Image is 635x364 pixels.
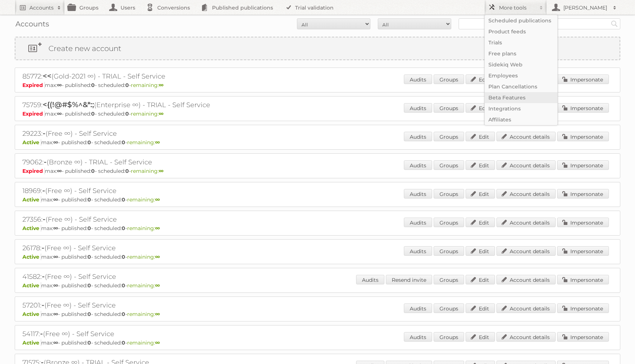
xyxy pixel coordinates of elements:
a: Groups [434,132,464,141]
a: Account details [496,218,556,227]
strong: ∞ [155,311,160,317]
span: Expired [22,168,45,174]
a: Scheduled publications [485,15,557,26]
span: Active [22,139,41,146]
p: max: - published: - scheduled: - [22,339,613,346]
strong: ∞ [57,168,62,174]
span: << [43,72,51,80]
span: - [42,301,44,309]
a: Groups [434,103,464,113]
strong: ∞ [159,82,164,88]
strong: 0 [125,82,129,88]
strong: ∞ [53,311,58,317]
strong: ∞ [53,254,58,260]
a: Audits [404,160,432,170]
span: - [40,329,43,338]
h2: 79062: (Bronze ∞) - TRIAL - Self Service [22,157,280,167]
a: Groups [434,303,464,313]
strong: 0 [122,196,125,203]
a: Audits [404,303,432,313]
a: Edit [466,275,495,284]
a: Account details [496,160,556,170]
a: Audits [404,103,432,113]
a: Groups [434,246,464,256]
strong: 0 [122,139,125,146]
a: Employees [485,70,557,81]
a: Audits [404,218,432,227]
a: Edit [466,246,495,256]
strong: 0 [125,168,129,174]
p: max: - published: - scheduled: - [22,196,613,203]
a: Edit [466,132,495,141]
strong: ∞ [155,282,160,289]
h2: Accounts [29,4,54,11]
strong: 0 [87,339,91,346]
strong: 0 [87,196,91,203]
a: Groups [434,189,464,199]
h2: 27356: (Free ∞) - Self Service [22,215,280,224]
a: Free plans [485,48,557,59]
h2: 41582: (Free ∞) - Self Service [22,272,280,281]
span: - [43,215,46,223]
span: - [42,186,45,195]
strong: 0 [87,254,91,260]
a: Account details [496,189,556,199]
a: Audits [404,74,432,84]
a: Impersonate [557,275,609,284]
h2: 54117: (Free ∞) - Self Service [22,329,280,339]
a: Edit [466,74,495,84]
span: remaining: [127,196,160,203]
p: max: - published: - scheduled: - [22,110,613,117]
a: Groups [434,332,464,342]
strong: ∞ [155,225,160,232]
span: remaining: [131,110,164,117]
a: Impersonate [557,189,609,199]
a: Groups [434,218,464,227]
span: - [42,272,45,281]
p: max: - published: - scheduled: - [22,82,613,88]
strong: ∞ [57,82,62,88]
span: Active [22,196,41,203]
strong: ∞ [57,110,62,117]
a: Audits [404,189,432,199]
strong: 0 [122,225,125,232]
p: max: - published: - scheduled: - [22,139,613,146]
a: Edit [466,189,495,199]
a: Edit [466,332,495,342]
span: Expired [22,82,45,88]
a: Edit [466,103,495,113]
a: Account details [496,246,556,256]
a: Integrations [485,103,557,114]
a: Beta Features [485,92,557,103]
strong: 0 [122,254,125,260]
a: Resend invite [386,275,432,284]
p: max: - published: - scheduled: - [22,282,613,289]
p: max: - published: - scheduled: - [22,225,613,232]
span: remaining: [131,82,164,88]
a: Edit [466,303,495,313]
strong: ∞ [53,225,58,232]
span: remaining: [127,339,160,346]
h2: 26178: (Free ∞) - Self Service [22,243,280,253]
strong: ∞ [53,282,58,289]
a: Audits [356,275,384,284]
strong: 0 [91,110,95,117]
span: <{(!@#$%^&*:; [43,100,94,109]
span: Active [22,282,41,289]
a: Audits [404,332,432,342]
strong: ∞ [155,339,160,346]
p: max: - published: - scheduled: - [22,168,613,174]
a: Edit [466,160,495,170]
span: remaining: [127,254,160,260]
strong: ∞ [53,196,58,203]
a: Impersonate [557,74,609,84]
span: Active [22,225,41,232]
a: Sidekiq Web [485,59,557,70]
a: Impersonate [557,246,609,256]
h2: 29223: (Free ∞) - Self Service [22,129,280,138]
a: Product feeds [485,26,557,37]
a: Groups [434,160,464,170]
h2: [PERSON_NAME] [562,4,609,11]
strong: ∞ [159,168,164,174]
a: Create new account [15,37,620,59]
